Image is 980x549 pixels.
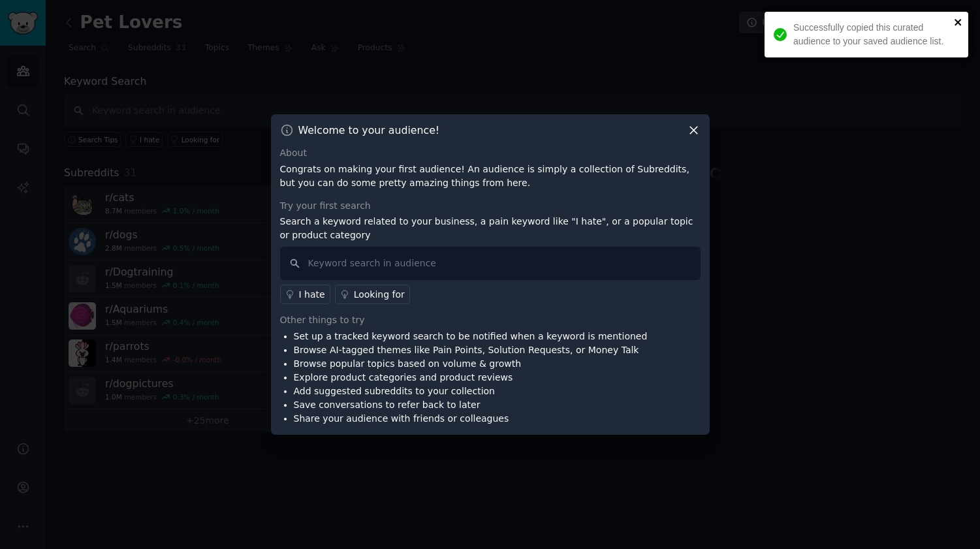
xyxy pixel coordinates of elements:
div: I hate [299,288,325,302]
input: Keyword search in audience [280,247,701,280]
a: Looking for [335,285,410,304]
div: Other things to try [280,313,701,327]
div: About [280,146,701,160]
li: Save conversations to refer back to later [294,398,648,412]
h3: Welcome to your audience! [298,123,440,137]
div: Successfully copied this curated audience to your saved audience list. [793,21,950,48]
div: Looking for [354,288,405,302]
li: Explore product categories and product reviews [294,371,648,384]
div: Try your first search [280,199,701,213]
li: Browse AI-tagged themes like Pain Points, Solution Requests, or Money Talk [294,343,648,357]
li: Set up a tracked keyword search to be notified when a keyword is mentioned [294,330,648,343]
li: Add suggested subreddits to your collection [294,384,648,398]
a: I hate [280,285,330,304]
button: close [954,17,963,27]
p: Congrats on making your first audience! An audience is simply a collection of Subreddits, but you... [280,163,701,190]
li: Share your audience with friends or colleagues [294,412,648,426]
p: Search a keyword related to your business, a pain keyword like "I hate", or a popular topic or pr... [280,215,701,242]
li: Browse popular topics based on volume & growth [294,357,648,371]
